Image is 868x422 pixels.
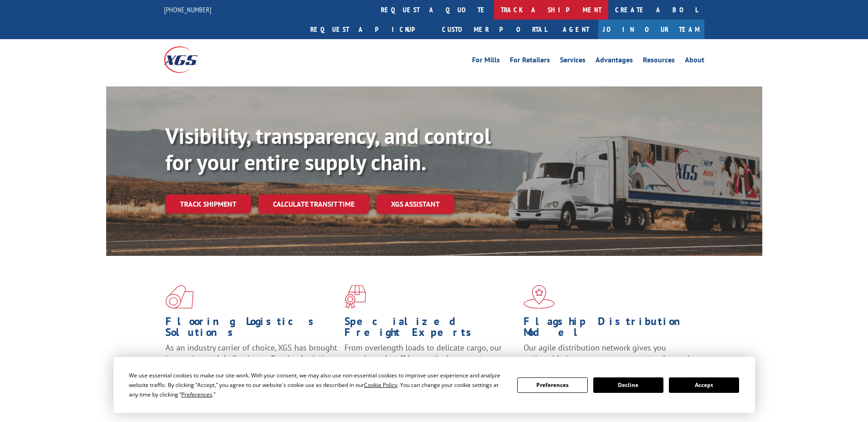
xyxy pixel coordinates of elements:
a: For Mills [472,56,500,66]
span: As an industry carrier of choice, XGS has brought innovation and dedication to flooring logistics... [165,342,337,375]
div: Cookie Consent Prompt [113,357,755,413]
img: xgs-icon-focused-on-flooring-red [344,285,366,309]
span: Cookie Policy [364,381,397,389]
h1: Flagship Distribution Model [524,316,696,342]
a: Customer Portal [435,20,554,39]
p: From overlength loads to delicate cargo, our experienced staff knows the best way to move your fr... [344,342,517,383]
span: Preferences [181,391,212,398]
a: Advantages [596,56,633,66]
a: About [685,56,704,66]
a: Services [560,56,586,66]
a: Request a pickup [303,20,435,39]
a: [PHONE_NUMBER] [164,5,211,14]
button: Decline [593,377,663,393]
h1: Flooring Logistics Solutions [165,316,338,342]
button: Accept [669,377,739,393]
a: For Retailers [510,56,550,66]
a: Join Our Team [598,20,704,39]
a: XGS ASSISTANT [376,194,454,214]
img: xgs-icon-total-supply-chain-intelligence-red [165,285,194,309]
a: Track shipment [165,194,251,214]
a: Resources [643,56,675,66]
span: Our agile distribution network gives you nationwide inventory management on demand. [524,342,691,364]
a: Calculate transit time [258,194,369,214]
a: Agent [554,20,598,39]
b: Visibility, transparency, and control for your entire supply chain. [165,122,491,176]
button: Preferences [517,377,587,393]
img: xgs-icon-flagship-distribution-model-red [524,285,555,309]
div: We use essential cookies to make our site work. With your consent, we may also use non-essential ... [129,371,506,399]
h1: Specialized Freight Experts [344,316,517,342]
